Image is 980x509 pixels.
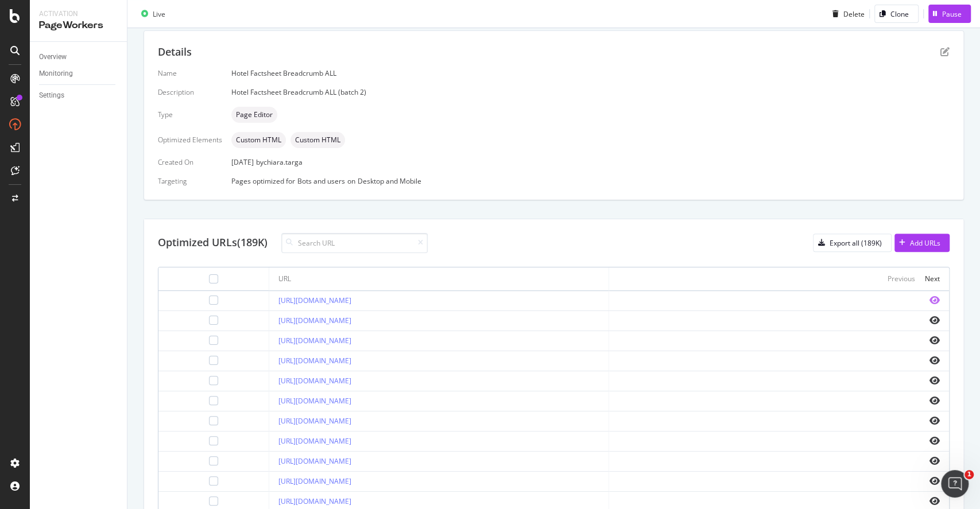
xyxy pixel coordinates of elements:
[39,90,119,102] a: Settings
[39,68,119,80] a: Monitoring
[828,5,865,23] button: Delete
[158,87,222,97] div: Description
[231,157,950,167] div: [DATE]
[929,336,940,345] i: eye
[843,9,865,18] div: Delete
[231,176,950,186] div: Pages optimized for on
[295,137,340,143] span: Custom HTML
[158,157,222,167] div: Created On
[231,87,950,97] div: Hotel Factsheet Breadcrumb ALL (batch 2)
[290,132,345,148] div: neutral label
[158,45,192,60] div: Details
[929,356,940,365] i: eye
[281,233,428,253] input: Search URL
[278,274,291,284] div: URL
[940,47,950,56] div: pen-to-square
[297,176,345,186] div: Bots and users
[278,496,351,506] a: [URL][DOMAIN_NAME]
[894,234,950,252] button: Add URLs
[813,234,892,252] button: Export all (189K)
[929,296,940,305] i: eye
[256,157,303,167] div: by chiara.targa
[941,470,969,498] iframe: Intercom live chat
[236,111,273,118] span: Page Editor
[910,238,940,248] div: Add URLs
[278,336,351,345] a: [URL][DOMAIN_NAME]
[890,9,909,18] div: Clone
[231,68,950,78] div: Hotel Factsheet Breadcrumb ALL
[929,496,940,506] i: eye
[929,376,940,385] i: eye
[39,90,64,102] div: Settings
[929,476,940,485] i: eye
[158,110,222,119] div: Type
[278,416,351,426] a: [URL][DOMAIN_NAME]
[39,19,118,32] div: PageWorkers
[929,456,940,465] i: eye
[158,235,268,250] div: Optimized URLs (189K)
[39,51,67,63] div: Overview
[925,274,940,283] div: Next
[888,274,915,283] div: Previous
[278,456,351,466] a: [URL][DOMAIN_NAME]
[153,9,165,18] div: Live
[278,316,351,325] a: [URL][DOMAIN_NAME]
[236,137,281,143] span: Custom HTML
[278,296,351,305] a: [URL][DOMAIN_NAME]
[158,68,222,78] div: Name
[964,470,974,479] span: 1
[39,51,119,63] a: Overview
[278,436,351,446] a: [URL][DOMAIN_NAME]
[888,272,915,286] button: Previous
[929,316,940,325] i: eye
[928,5,971,23] button: Pause
[39,68,73,80] div: Monitoring
[929,436,940,445] i: eye
[278,376,351,386] a: [URL][DOMAIN_NAME]
[925,272,940,286] button: Next
[231,107,277,123] div: neutral label
[830,238,882,248] div: Export all (189K)
[158,176,222,186] div: Targeting
[874,5,919,23] button: Clone
[929,416,940,425] i: eye
[158,135,222,145] div: Optimized Elements
[278,396,351,406] a: [URL][DOMAIN_NAME]
[929,396,940,405] i: eye
[39,9,118,19] div: Activation
[278,476,351,486] a: [URL][DOMAIN_NAME]
[231,132,286,148] div: neutral label
[278,356,351,366] a: [URL][DOMAIN_NAME]
[942,9,962,18] div: Pause
[358,176,421,186] div: Desktop and Mobile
